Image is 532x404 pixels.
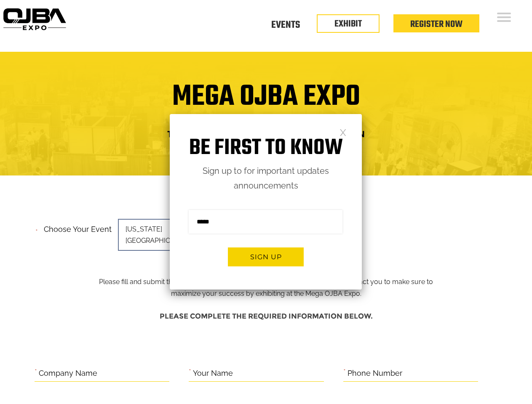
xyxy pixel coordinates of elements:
a: Register Now [410,17,462,32]
label: Company Name [39,367,97,380]
h4: Trade Show Exhibit Space Application [6,126,526,142]
label: Your Name [193,367,233,380]
h1: Mega OJBA Expo [6,85,526,119]
button: Sign up [228,247,304,266]
h4: Please complete the required information below. [35,308,498,324]
p: Please fill and submit the information below and one of our team members will contact you to make... [92,222,440,300]
span: [US_STATE][GEOGRAPHIC_DATA] [118,219,236,251]
p: Sign up to for important updates announcements [170,164,362,193]
label: Choose your event [39,218,112,236]
a: EXHIBIT [334,17,362,31]
a: Close [340,128,347,136]
label: Phone Number [348,367,402,380]
h1: Be first to know [170,135,362,162]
